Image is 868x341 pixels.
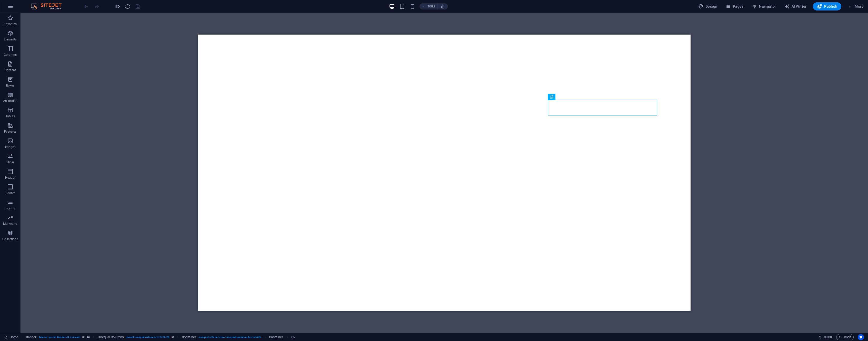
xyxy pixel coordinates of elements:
[782,2,809,10] button: AI Writer
[26,334,295,340] nav: breadcrumb
[836,334,854,340] button: Code
[827,335,828,339] span: :
[5,68,16,72] p: Content
[752,4,776,9] span: Navigator
[5,145,16,149] p: Images
[4,130,16,134] p: Features
[784,4,807,9] span: AI Writer
[82,336,85,338] i: This element is a customizable preset
[182,334,196,340] span: Click to select. Double-click to edit
[427,3,435,9] h6: 100%
[441,4,445,9] i: On resize automatically adjust zoom level to fit chosen device.
[696,2,720,10] div: Design (Ctrl+Alt+Y)
[4,37,17,41] p: Elements
[819,334,832,340] h6: Session time
[845,2,866,10] button: More
[420,3,438,9] button: 100%
[29,3,68,9] img: Editor Logo
[6,160,14,164] p: Slider
[172,336,174,338] i: This element is a customizable preset
[6,83,15,88] p: Boxes
[26,334,37,340] span: Click to select. Double-click to edit
[6,191,15,195] p: Footer
[4,334,18,340] a: Click to cancel selection. Double-click to open Pages
[2,237,18,241] p: Collections
[126,334,169,340] span: . preset-unequal-columns-v2-3-80-20
[839,334,851,340] span: Code
[698,4,717,9] span: Design
[124,3,131,9] button: reload
[6,114,15,118] p: Tables
[98,334,124,340] span: Click to select. Double-click to edit
[87,336,90,338] i: This element contains a background
[824,334,832,340] span: 00 00
[125,4,131,9] i: Reload page
[847,4,864,9] span: More
[38,334,80,340] span: . banner .preset-banner-v3-museum
[750,2,778,10] button: Navigator
[198,334,261,340] span: . unequal-columns-box .unequal-columns-box-shrink
[858,334,864,340] button: Usercentrics
[291,334,295,340] span: Click to select. Double-click to edit
[114,3,120,9] button: Click here to leave preview mode and continue editing
[6,206,15,210] p: Forms
[696,2,720,10] button: Design
[723,2,745,10] button: Pages
[3,99,17,103] p: Accordion
[4,53,17,57] p: Columns
[813,2,841,10] button: Publish
[4,22,17,26] p: Favorites
[725,4,743,9] span: Pages
[5,176,15,180] p: Header
[269,334,283,340] span: Click to select. Double-click to edit
[817,4,837,9] span: Publish
[3,222,17,226] p: Marketing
